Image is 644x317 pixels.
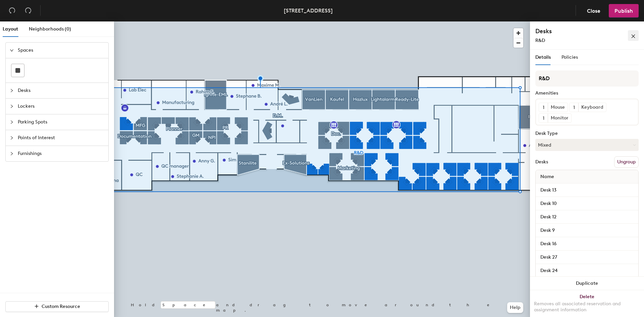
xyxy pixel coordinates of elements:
[548,114,571,122] div: Monitor
[537,171,557,183] span: Name
[5,301,109,312] button: Custom Resource
[507,302,523,313] button: Help
[29,26,71,32] span: Neighborhoods (0)
[570,103,578,112] button: 1
[609,4,639,17] button: Publish
[535,91,639,96] div: Amenities
[537,212,637,222] input: Unnamed desk
[539,114,548,122] button: 1
[543,115,544,122] span: 1
[581,4,606,17] button: Close
[5,4,19,17] button: Undo (⌘ + Z)
[18,114,104,130] span: Parking Spots
[18,146,104,161] span: Furnishings
[535,131,639,136] div: Desk Type
[534,301,640,313] div: Removes all associated reservation and assignment information
[10,48,14,52] span: expanded
[561,54,578,60] span: Policies
[537,239,637,249] input: Unnamed desk
[573,104,575,111] span: 1
[537,253,637,262] input: Unnamed desk
[10,136,14,140] span: collapsed
[587,8,600,14] span: Close
[18,130,104,146] span: Points of Interest
[535,139,639,151] button: Mixed
[10,120,14,124] span: collapsed
[9,7,15,14] span: undo
[535,27,609,36] h4: Desks
[543,104,544,111] span: 1
[535,38,545,43] span: R&D
[535,54,551,60] span: Details
[578,103,606,112] div: Keyboard
[537,186,637,195] input: Unnamed desk
[10,104,14,108] span: collapsed
[18,83,104,98] span: Desks
[530,277,644,290] button: Duplicate
[614,156,639,168] button: Ungroup
[10,89,14,93] span: collapsed
[42,304,80,309] span: Custom Resource
[10,152,14,156] span: collapsed
[631,34,636,39] span: close
[18,43,104,58] span: Spaces
[537,266,637,275] input: Unnamed desk
[284,6,333,15] div: [STREET_ADDRESS]
[21,4,35,17] button: Redo (⌘ + ⇧ + Z)
[535,159,548,165] div: Desks
[539,103,548,112] button: 1
[614,8,633,14] span: Publish
[18,99,104,114] span: Lockers
[537,199,637,208] input: Unnamed desk
[3,26,18,32] span: Layout
[537,226,637,235] input: Unnamed desk
[548,103,568,112] div: Mouse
